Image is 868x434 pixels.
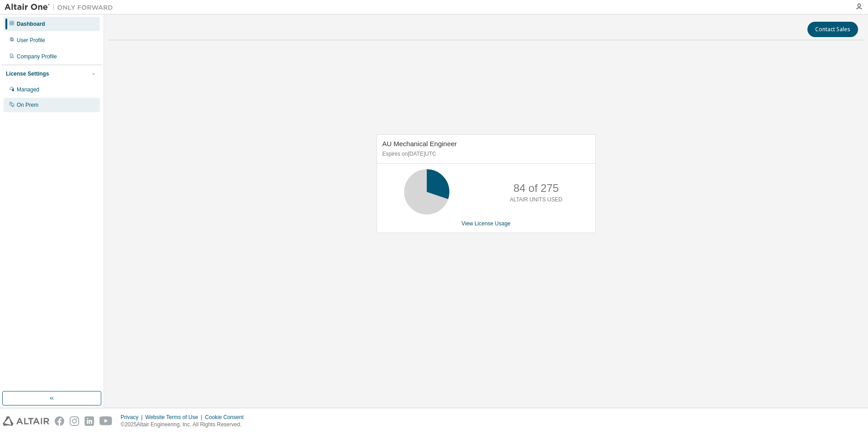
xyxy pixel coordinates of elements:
[382,140,457,148] span: AU Mechanical Engineer
[17,20,45,28] div: Dashboard
[205,414,249,421] div: Cookie Consent
[121,414,145,421] div: Privacy
[121,421,249,429] p: © 2025 Altair Engineering, Inc. All Rights Reserved.
[514,181,559,196] p: 84 of 275
[510,196,562,204] p: ALTAIR UNITS USED
[17,53,57,60] div: Company Profile
[17,101,38,109] div: On Prem
[807,22,858,37] button: Contact Sales
[70,416,79,426] img: instagram.svg
[99,416,113,426] img: youtube.svg
[462,220,511,227] a: View License Usage
[3,416,49,426] img: altair_logo.svg
[6,70,49,77] div: License Settings
[55,416,64,426] img: facebook.svg
[5,3,118,12] img: Altair One
[17,86,39,93] div: Managed
[85,416,94,426] img: linkedin.svg
[145,414,205,421] div: Website Terms of Use
[382,150,588,158] p: Expires on [DATE] UTC
[17,37,45,44] div: User Profile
